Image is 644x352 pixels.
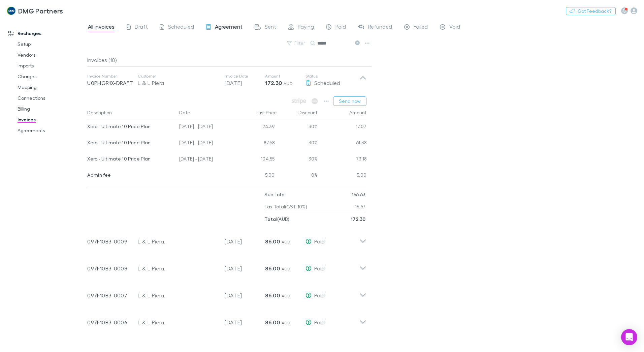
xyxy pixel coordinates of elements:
[314,319,325,325] span: Paid
[298,23,314,32] span: Paying
[264,216,277,222] strong: Total
[138,291,218,299] div: L & L Piera.
[225,318,265,326] p: [DATE]
[225,264,265,272] p: [DATE]
[11,82,91,93] a: Mapping
[225,79,265,87] p: [DATE]
[333,96,366,106] button: Send now
[87,79,138,87] p: U0PHGR1X-DRAFT
[215,23,243,32] span: Agreement
[88,23,115,32] span: All invoices
[352,188,365,201] p: 156.63
[138,318,218,326] div: L & L Piera.
[82,306,372,333] div: 097F10B3-0006L & L Piera.[DATE]86.00 AUDPaid
[265,80,282,86] strong: 172.30
[176,152,237,168] div: [DATE] - [DATE]
[11,60,91,71] a: Imports
[318,152,367,168] div: 73.18
[237,119,278,136] div: 24.39
[335,23,346,32] span: Paid
[11,104,91,114] a: Billing
[265,292,280,299] strong: 86.00
[265,265,280,272] strong: 86.00
[135,23,148,32] span: Draft
[264,201,307,213] p: Tax Total (GST 10%)
[278,119,318,136] div: 30%
[11,71,91,82] a: Charges
[138,264,218,272] div: L & L Piera.
[282,239,291,244] span: AUD
[87,119,174,134] div: Xero - Ultimate 10 Price Plan
[264,213,289,225] p: ( AUD )
[237,168,278,184] div: 5.00
[87,264,138,272] p: 097F10B3-0008
[237,136,278,152] div: 87.68
[282,320,291,325] span: AUD
[368,23,392,32] span: Refunded
[11,50,91,60] a: Vendors
[314,265,325,271] span: Paid
[3,3,67,19] a: DMG Partners
[11,125,91,136] a: Agreements
[305,74,359,79] p: Status
[138,74,218,79] p: Customer
[11,93,91,104] a: Connections
[176,119,237,136] div: [DATE] - [DATE]
[82,279,372,306] div: 097F10B3-0007L & L Piera.[DATE]86.00 AUDPaid
[225,237,265,245] p: [DATE]
[138,237,218,245] div: L & L Piera.
[265,238,280,245] strong: 86.00
[87,168,174,182] div: Admin fee
[168,23,194,32] span: Scheduled
[310,96,320,106] span: Available when invoice is finalised
[414,23,428,32] span: Failed
[87,74,138,79] p: Invoice Number
[318,168,367,184] div: 5.00
[314,238,325,244] span: Paid
[282,266,291,271] span: AUD
[355,201,366,213] p: 15.67
[237,152,278,168] div: 104.55
[87,318,138,326] p: 097F10B3-0006
[87,136,174,150] div: Xero - Ultimate 10 Price Plan
[82,252,372,279] div: 097F10B3-0008L & L Piera.[DATE]86.00 AUDPaid
[351,216,365,222] strong: 172.30
[7,7,15,15] img: DMG Partners's Logo
[1,28,91,39] a: Recharges
[318,119,367,136] div: 17.07
[176,136,237,152] div: [DATE] - [DATE]
[265,74,305,79] p: Amount
[566,7,616,15] button: Got Feedback?
[82,225,372,252] div: 097F10B3-0009L & L Piera.[DATE]86.00 AUDPaid
[265,23,276,32] span: Sent
[449,23,460,32] span: Void
[290,96,308,106] span: Available when invoice is finalised
[18,7,63,15] h3: DMG Partners
[11,39,91,50] a: Setup
[11,114,91,125] a: Invoices
[318,136,367,152] div: 61.38
[278,168,318,184] div: 0%
[314,292,325,298] span: Paid
[282,293,291,298] span: AUD
[82,67,372,94] div: Invoice NumberU0PHGR1X-DRAFTCustomerL & L PieraInvoice Date[DATE]Amount172.30 AUDStatusScheduled
[265,319,280,326] strong: 86.00
[138,79,218,87] div: L & L Piera
[314,80,340,86] span: Scheduled
[278,152,318,168] div: 30%
[278,136,318,152] div: 30%
[284,81,293,86] span: AUD
[87,291,138,299] p: 097F10B3-0007
[284,39,309,47] button: Filter
[264,188,286,201] p: Sub Total
[87,237,138,245] p: 097F10B3-0009
[87,152,174,166] div: Xero - Ultimate 10 Price Plan
[225,74,265,79] p: Invoice Date
[225,291,265,299] p: [DATE]
[621,329,637,345] div: Open Intercom Messenger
